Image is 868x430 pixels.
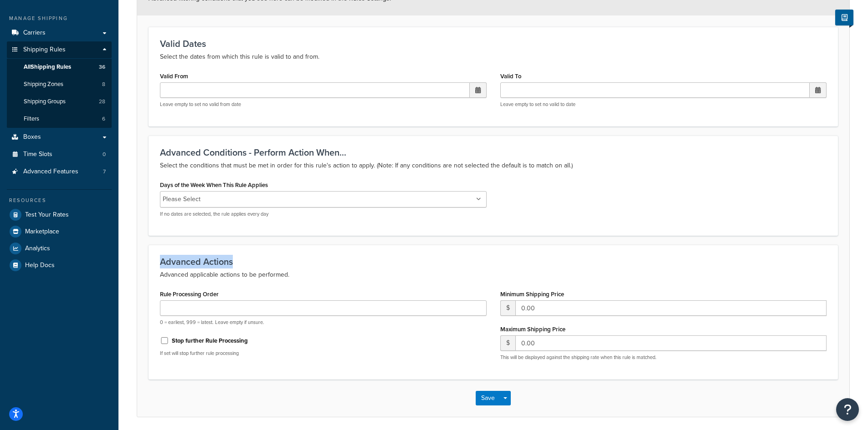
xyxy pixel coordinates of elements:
p: Leave empty to set no valid from date [160,101,487,108]
span: Filters [24,115,39,123]
span: Time Slots [23,151,52,158]
span: Shipping Groups [24,98,66,106]
label: Stop further Rule Processing [172,337,248,345]
li: Advanced Features [7,163,112,180]
label: Valid To [500,73,521,80]
a: Filters6 [7,111,112,127]
li: Shipping Zones [7,76,112,93]
a: Boxes [7,129,112,146]
button: Open Resource Center [836,398,859,421]
li: Shipping Groups [7,93,112,110]
span: All Shipping Rules [24,63,71,71]
span: Boxes [23,133,41,141]
span: 6 [102,115,105,123]
div: Manage Shipping [7,15,112,22]
p: Select the dates from which this rule is valid to and from. [160,51,827,62]
span: 0 [103,151,106,158]
p: Leave empty to set no valid to date [500,101,827,108]
a: Marketplace [7,223,112,240]
span: Help Docs [25,262,55,269]
li: Time Slots [7,146,112,163]
label: Days of the Week When This Rule Applies [160,182,268,188]
span: 8 [102,81,105,88]
p: 0 = earliest, 999 = latest. Leave empty if unsure. [160,319,487,326]
span: Marketplace [25,228,59,236]
a: Analytics [7,240,112,257]
span: Test Your Rates [25,211,69,219]
a: Time Slots0 [7,146,112,163]
button: Show Help Docs [835,10,853,25]
p: This will be displayed against the shipping rate when this rule is matched. [500,354,827,361]
label: Valid From [160,73,188,80]
p: Select the conditions that must be met in order for this rule's action to apply. (Note: If any co... [160,160,827,171]
a: Shipping Zones8 [7,76,112,93]
a: AllShipping Rules36 [7,59,112,76]
span: 36 [99,63,105,71]
span: Shipping Rules [23,46,66,54]
div: Resources [7,197,112,204]
p: If set will stop further rule processing [160,350,487,357]
span: Advanced Features [23,168,78,176]
a: Test Your Rates [7,207,112,223]
span: 7 [103,168,106,176]
label: Rule Processing Order [160,291,219,298]
a: Shipping Groups28 [7,93,112,110]
span: Shipping Zones [24,81,63,88]
span: Carriers [23,29,46,37]
li: Shipping Rules [7,41,112,128]
label: Maximum Shipping Price [500,326,565,333]
a: Advanced Features7 [7,163,112,180]
span: $ [500,300,515,316]
span: 28 [99,98,105,106]
span: $ [500,335,515,351]
h3: Valid Dates [160,39,827,49]
h3: Advanced Conditions - Perform Action When... [160,147,827,157]
span: Analytics [25,245,50,253]
h3: Advanced Actions [160,257,827,267]
label: Minimum Shipping Price [500,291,564,298]
a: Help Docs [7,257,112,273]
p: Advanced applicable actions to be performed. [160,269,827,280]
a: Carriers [7,25,112,41]
a: Shipping Rules [7,41,112,58]
button: Save [476,391,500,405]
p: If no dates are selected, the rule applies every day [160,211,487,218]
li: Please Select [163,193,200,206]
li: Filters [7,111,112,127]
